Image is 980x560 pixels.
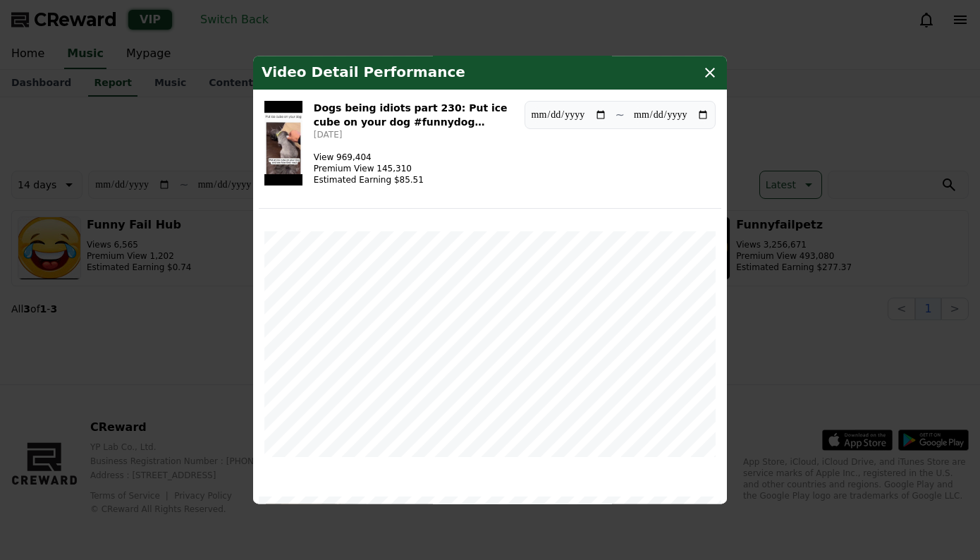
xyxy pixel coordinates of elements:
[314,129,513,140] p: [DATE]
[253,56,727,504] div: modal
[314,101,513,129] h3: Dogs being idiots part 230: Put ice cube on your dog #funnydog #funnypet #cutedog #dog #pets #shorts
[264,101,302,185] img: Dogs being idiots part 230: Put ice cube on your dog #funnydog #funnypet #cutedog #dog #pets #shorts
[314,163,424,174] p: Premium View 145,310
[314,152,424,163] p: View 969,404
[262,64,465,81] h4: Video Detail Performance
[314,174,424,185] p: Estimated Earning $85.51
[615,106,625,123] p: ~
